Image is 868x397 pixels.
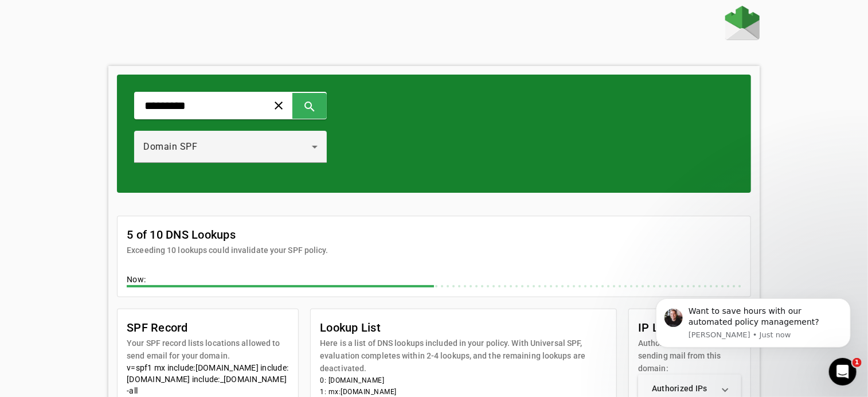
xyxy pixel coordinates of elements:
[127,244,328,256] mat-card-subtitle: Exceeding 10 lookups could invalidate your SPF policy.
[127,318,289,337] mat-card-title: SPF Record
[853,358,862,367] span: 1
[320,375,607,386] li: 0: [DOMAIN_NAME]
[320,337,607,375] mat-card-subtitle: Here is a list of DNS lookups included in your policy. With Universal SPF, evaluation completes w...
[127,225,328,244] mat-card-title: 5 of 10 DNS Lookups
[320,318,607,337] mat-card-title: Lookup List
[725,6,760,43] a: Home
[652,383,714,394] mat-panel-title: Authorized IPs
[725,6,760,40] img: Fraudmarc Logo
[127,362,289,396] div: v=spf1 mx include:[DOMAIN_NAME] include:[DOMAIN_NAME] include:_[DOMAIN_NAME] -all
[143,141,197,152] span: Domain SPF
[639,281,868,366] iframe: Intercom notifications message
[829,358,857,386] iframe: Intercom live chat
[127,337,289,362] mat-card-subtitle: Your SPF record lists locations allowed to send email for your domain.
[127,274,741,287] div: Now:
